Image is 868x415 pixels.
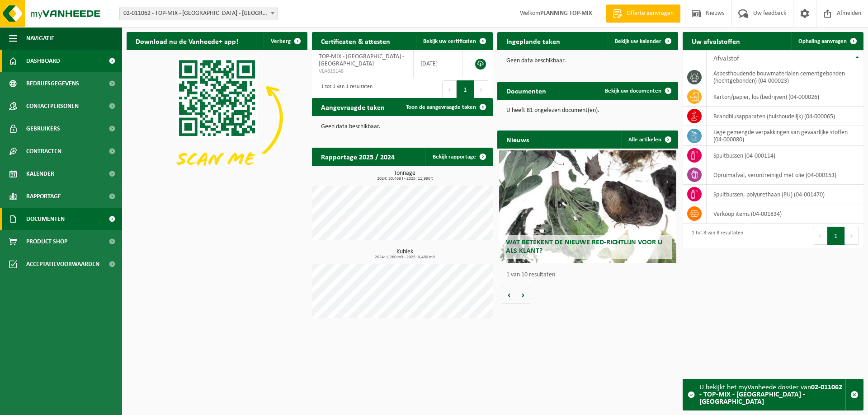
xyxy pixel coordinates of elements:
a: Toon de aangevraagde taken [399,98,492,116]
td: opruimafval, verontreinigd met olie (04-000153) [707,165,863,185]
span: 02-011062 - TOP-MIX - BRUGGE - BRUGGE [119,7,278,20]
h3: Kubiek [316,249,493,260]
span: Bekijk uw kalender [615,38,661,44]
td: asbesthoudende bouwmaterialen cementgebonden (hechtgebonden) (04-000023) [707,67,863,87]
span: Toon de aangevraagde taken [406,104,476,110]
button: Vorige [502,286,516,304]
span: Kalender [26,163,54,185]
td: karton/papier, los (bedrijven) (04-000026) [707,87,863,107]
p: Geen data beschikbaar. [506,58,669,64]
td: lege gemengde verpakkingen van gevaarlijke stoffen (04-000080) [707,126,863,146]
a: Bekijk uw documenten [598,82,677,100]
td: verkoop items (04-001834) [707,204,863,224]
div: U bekijkt het myVanheede dossier van [699,379,845,410]
p: 1 van 10 resultaten [506,272,674,278]
h2: Ingeplande taken [497,32,569,50]
td: [DATE] [414,50,463,77]
span: Bedrijfsgegevens [26,72,79,95]
span: Offerte aanvragen [624,9,676,18]
span: Navigatie [26,27,54,50]
td: spuitbussen, polyurethaan (PU) (04-001470) [707,185,863,204]
span: Documenten [26,208,65,230]
strong: PLANNING TOP-MIX [540,10,592,17]
span: Bekijk uw documenten [605,88,661,94]
h2: Uw afvalstoffen [683,32,749,50]
div: 1 tot 1 van 1 resultaten [316,79,373,99]
strong: 02-011062 - TOP-MIX - [GEOGRAPHIC_DATA] - [GEOGRAPHIC_DATA] [699,384,842,406]
span: Wat betekent de nieuwe RED-richtlijn voor u als klant? [506,239,662,255]
span: Rapportage [26,185,61,208]
span: 2024: 1,260 m3 - 2025: 0,480 m3 [316,255,493,260]
a: Wat betekent de nieuwe RED-richtlijn voor u als klant? [499,150,676,263]
h2: Rapportage 2025 / 2024 [312,148,404,165]
td: brandblusapparaten (huishoudelijk) (04-000065) [707,107,863,126]
button: Volgende [516,286,530,304]
span: Ophaling aanvragen [798,38,847,44]
button: Verberg [264,32,307,50]
span: VLA613148 [319,68,406,75]
button: 1 [457,80,474,98]
a: Bekijk uw certificaten [416,32,492,50]
span: Afvalstof [713,55,739,62]
img: Download de VHEPlus App [127,50,307,186]
button: Previous [442,80,457,98]
button: 1 [827,227,845,245]
div: 1 tot 8 van 8 resultaten [687,226,743,246]
span: Product Shop [26,230,67,253]
h2: Certificaten & attesten [312,32,399,50]
h2: Aangevraagde taken [312,98,394,116]
h2: Download nu de Vanheede+ app! [127,32,247,50]
button: Previous [813,227,827,245]
a: Bekijk uw kalender [608,32,677,50]
td: spuitbussen (04-000114) [707,146,863,165]
p: Geen data beschikbaar. [321,124,484,130]
h2: Nieuws [497,131,538,148]
span: Contracten [26,140,61,163]
a: Alle artikelen [621,131,677,149]
button: Next [845,227,859,245]
p: U heeft 81 ongelezen document(en). [506,107,669,114]
a: Offerte aanvragen [606,5,680,23]
span: Verberg [271,38,291,44]
span: 2024: 30,468 t - 2025: 11,996 t [316,177,493,181]
span: Dashboard [26,50,60,72]
span: TOP-MIX - [GEOGRAPHIC_DATA] - [GEOGRAPHIC_DATA] [319,53,404,67]
span: Gebruikers [26,117,60,140]
a: Ophaling aanvragen [791,32,863,50]
button: Next [474,80,488,98]
span: 02-011062 - TOP-MIX - BRUGGE - BRUGGE [120,7,277,20]
span: Acceptatievoorwaarden [26,253,99,275]
h3: Tonnage [316,170,493,181]
a: Bekijk rapportage [425,148,492,166]
span: Bekijk uw certificaten [423,38,476,44]
h2: Documenten [497,82,555,99]
span: Contactpersonen [26,95,79,117]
